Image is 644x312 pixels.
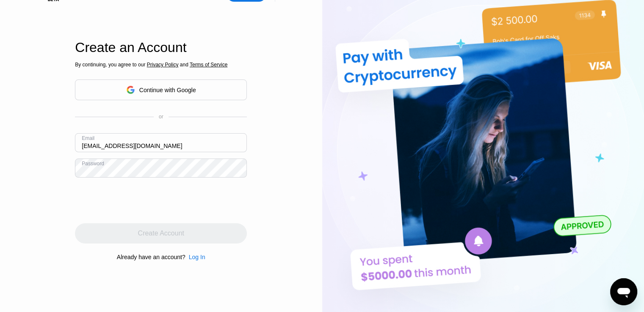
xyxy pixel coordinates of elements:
div: Log In [185,254,205,260]
div: Log In [189,254,205,260]
div: Create an Account [75,40,247,55]
div: Continue with Google [139,87,196,93]
div: Already have an account? [117,254,185,260]
div: Email [82,135,94,141]
div: or [159,114,163,120]
iframe: Button to launch messaging window [610,278,637,305]
span: and [178,62,190,68]
div: Password [82,161,104,167]
iframe: reCAPTCHA [75,184,204,217]
span: Privacy Policy [147,62,179,68]
div: Continue with Google [75,79,247,100]
span: Terms of Service [190,62,227,68]
div: By continuing, you agree to our [75,62,247,68]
